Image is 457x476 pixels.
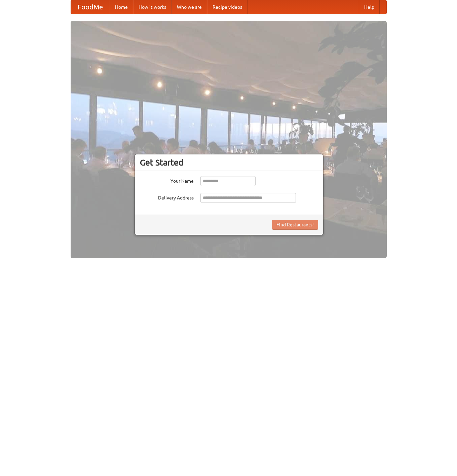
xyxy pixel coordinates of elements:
[359,0,380,14] a: Help
[140,193,194,201] label: Delivery Address
[172,0,207,14] a: Who we are
[272,220,318,230] button: Find Restaurants!
[110,0,133,14] a: Home
[133,0,172,14] a: How it works
[140,176,194,184] label: Your Name
[207,0,247,14] a: Recipe videos
[71,0,110,14] a: FoodMe
[140,157,318,168] h3: Get Started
